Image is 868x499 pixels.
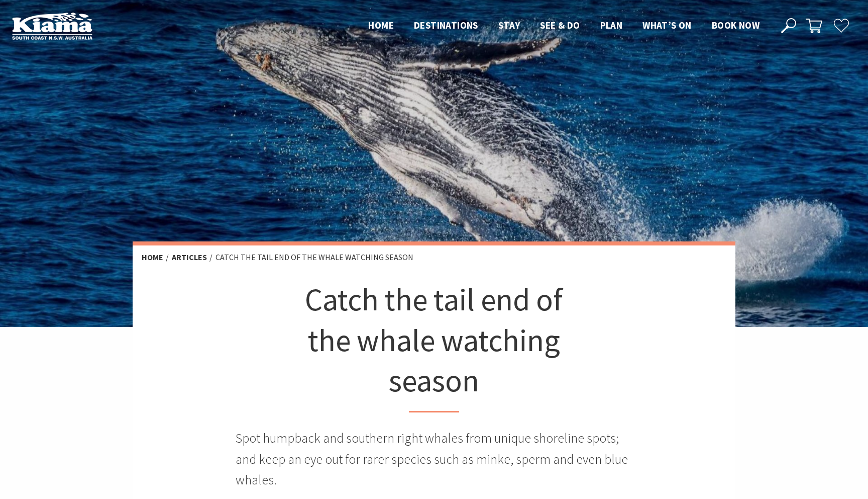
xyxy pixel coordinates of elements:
span: Plan [600,19,623,31]
p: Spot humpback and southern right whales from unique shoreline spots; and keep an eye out for rare... [236,428,632,490]
span: Home [368,19,394,31]
span: Book now [712,19,759,31]
img: Kiama Logo [12,12,92,40]
li: Catch the tail end of the whale watching season [215,251,413,264]
h1: Catch the tail end of the whale watching season [285,279,583,412]
span: What’s On [642,19,692,31]
span: Destinations [414,19,478,31]
a: Home [142,252,163,263]
span: See & Do [540,19,580,31]
span: Stay [498,19,520,31]
nav: Main Menu [358,18,770,34]
a: Articles [172,252,207,263]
